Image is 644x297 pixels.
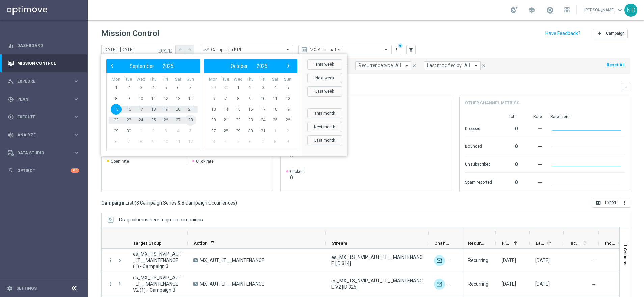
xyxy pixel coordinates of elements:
span: 9 [123,93,134,104]
span: 31 [258,126,268,136]
div: Dropped [465,123,492,133]
i: settings [7,285,13,291]
span: 14 [220,104,231,115]
span: ( [135,200,136,206]
div: Row Groups [119,217,203,222]
div: equalizer Dashboard [7,43,80,48]
button: September [125,62,158,71]
button: close [481,62,487,70]
span: 13 [208,104,219,115]
span: 23 [245,115,256,126]
span: 19 [160,104,171,115]
span: Data Studio [17,151,73,155]
input: Have Feedback? [545,31,580,36]
span: 11 [270,93,280,104]
button: close [411,62,418,70]
th: weekday [184,77,196,82]
span: 6 [172,82,183,93]
a: Dashboard [17,36,79,54]
span: 8 [270,136,280,147]
span: 22 [233,115,243,126]
input: Select date range [101,45,176,54]
div: 0 [500,158,518,169]
span: › [284,61,293,70]
span: 18 [148,104,159,115]
th: weekday [110,77,123,82]
span: 16 [245,104,256,115]
span: 8 [111,93,122,104]
span: ‹ [108,61,116,70]
span: school [528,6,535,14]
th: weekday [172,77,184,82]
span: Increase Per Customer [605,241,616,246]
ng-select: MX Automated [298,45,392,54]
i: preview [301,46,308,53]
ng-select: Campaign KPI [200,45,293,54]
i: arrow_forward [187,47,192,52]
button: filter_alt [406,45,416,54]
span: 2 [123,82,134,93]
button: Mission Control [7,61,80,66]
span: Increase [569,241,581,246]
span: — [592,282,596,287]
button: Last modified by: All arrow_drop_down [424,61,481,70]
i: more_vert [107,281,113,287]
button: [DATE] [155,45,176,55]
button: play_circle_outline Execute keyboard_arrow_right [7,114,80,120]
span: 3 [160,126,171,136]
div: Explore [8,78,73,84]
th: weekday [147,77,160,82]
div: Recurring [468,281,488,287]
th: weekday [244,77,257,82]
div: -- [526,176,542,187]
i: track_changes [8,132,14,138]
i: equalizer [8,43,14,49]
img: OtherLevels [448,255,458,266]
span: 27 [208,126,219,136]
span: 30 [123,126,134,136]
span: 15 [111,104,122,115]
span: 6 [208,93,219,104]
div: lightbulb Optibot +10 [7,168,80,173]
i: keyboard_arrow_right [73,114,79,120]
img: OtherLevels [448,279,458,290]
span: First in Range [502,241,511,246]
button: This week [307,59,342,70]
button: 2025 [158,62,178,71]
span: 9 [245,93,256,104]
span: 25 [270,115,280,126]
th: weekday [123,77,135,82]
span: 12 [160,93,171,104]
button: more_vert [107,257,113,263]
a: [PERSON_NAME]keyboard_arrow_down [584,5,624,15]
button: › [284,62,292,71]
button: gps_fixed Plan keyboard_arrow_right [7,97,80,102]
span: 7 [185,82,196,93]
i: person_search [8,78,14,84]
span: 5 [185,126,196,136]
i: keyboard_arrow_right [73,150,79,156]
i: play_circle_outline [8,114,14,120]
span: 13 [172,93,183,104]
button: This month [307,108,342,118]
button: ‹ [108,62,117,71]
span: 8 [135,136,146,147]
span: 12 [185,136,196,147]
i: trending_up [203,46,209,53]
span: 30 [245,126,256,136]
span: 0 [290,174,304,181]
span: A [193,282,198,286]
i: close [481,63,486,68]
div: Optibot [8,162,79,180]
div: Bounced [465,140,492,151]
div: Mission Control [8,54,79,72]
button: Next week [307,73,342,83]
div: 05 Sep 2025, Friday [502,257,516,263]
img: Optimail [434,255,445,266]
i: gps_fixed [8,96,14,102]
div: Recurring [468,257,488,263]
i: filter_alt [408,47,414,53]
